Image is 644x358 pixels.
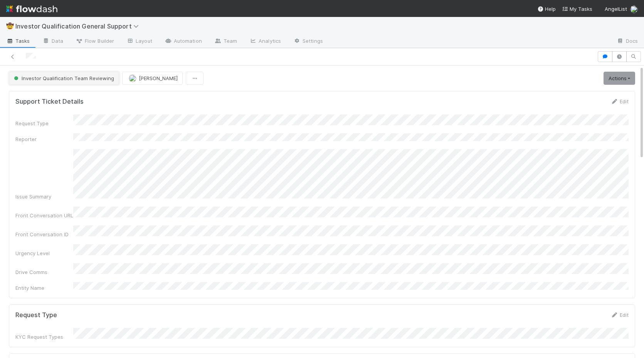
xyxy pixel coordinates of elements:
[15,119,73,127] div: Request Type
[36,35,69,48] a: Data
[15,135,73,143] div: Reporter
[562,5,592,13] a: My Tasks
[15,268,73,276] div: Drive Comms
[6,37,30,45] span: Tasks
[15,98,84,106] h5: Support Ticket Details
[15,22,143,30] span: Investor Qualification General Support
[129,74,136,82] img: avatar_ec94f6e9-05c5-4d36-a6c8-d0cea77c3c29.png
[610,312,629,318] a: Edit
[605,6,627,12] span: AngelList
[12,75,114,81] span: Investor Qualification Team Reviewing
[15,193,73,200] div: Issue Summary
[76,37,114,45] span: Flow Builder
[9,72,119,85] button: Investor Qualification Team Reviewing
[610,98,629,104] a: Edit
[139,75,178,81] span: [PERSON_NAME]
[243,35,287,48] a: Analytics
[208,35,243,48] a: Team
[6,23,14,29] span: 🤠
[69,35,120,48] a: Flow Builder
[537,5,556,13] div: Help
[120,35,158,48] a: Layout
[15,311,57,319] h5: Request Type
[6,2,57,15] img: logo-inverted-e16ddd16eac7371096b0.svg
[122,72,183,85] button: [PERSON_NAME]
[287,35,329,48] a: Settings
[610,35,644,48] a: Docs
[15,333,73,341] div: KYC Request Types
[15,212,73,219] div: Front Conversation URL
[604,72,635,85] a: Actions
[15,284,73,292] div: Entity Name
[630,5,638,13] img: avatar_ec94f6e9-05c5-4d36-a6c8-d0cea77c3c29.png
[562,6,592,12] span: My Tasks
[15,249,73,257] div: Urgency Level
[15,230,73,238] div: Front Conversation ID
[158,35,208,48] a: Automation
